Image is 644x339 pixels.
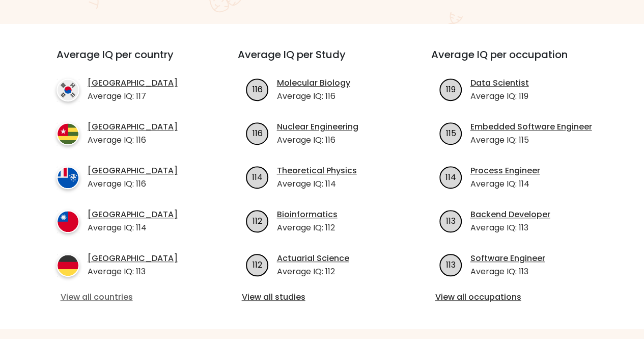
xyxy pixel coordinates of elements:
[88,222,178,234] p: Average IQ: 114
[253,258,262,270] text: 112
[446,258,456,270] text: 113
[445,171,456,182] text: 114
[446,83,456,95] text: 119
[57,166,79,189] img: country
[470,266,545,278] p: Average IQ: 113
[242,291,403,303] a: View all studies
[57,122,79,145] img: country
[88,90,178,102] p: Average IQ: 117
[277,90,350,102] p: Average IQ: 116
[252,171,263,182] text: 114
[57,48,201,73] h3: Average IQ per country
[446,215,456,226] text: 113
[88,266,178,278] p: Average IQ: 113
[470,165,540,177] a: Process Engineer
[470,222,550,234] p: Average IQ: 113
[277,134,358,146] p: Average IQ: 116
[88,208,178,221] a: [GEOGRAPHIC_DATA]
[277,165,357,177] a: Theoretical Physics
[470,90,529,102] p: Average IQ: 119
[277,178,357,190] p: Average IQ: 114
[277,121,358,133] a: Nuclear Engineering
[252,83,262,95] text: 116
[57,79,79,101] img: country
[435,291,596,303] a: View all occupations
[61,291,197,303] a: View all countries
[470,178,540,190] p: Average IQ: 114
[277,266,349,278] p: Average IQ: 112
[88,178,178,190] p: Average IQ: 116
[445,127,456,139] text: 115
[252,127,262,139] text: 116
[470,252,545,265] a: Software Engineer
[88,165,178,177] a: [GEOGRAPHIC_DATA]
[238,48,407,73] h3: Average IQ per Study
[88,77,178,89] a: [GEOGRAPHIC_DATA]
[57,210,79,233] img: country
[277,208,338,221] a: Bioinformatics
[88,121,178,133] a: [GEOGRAPHIC_DATA]
[277,222,338,234] p: Average IQ: 112
[88,252,178,265] a: [GEOGRAPHIC_DATA]
[431,48,600,73] h3: Average IQ per occupation
[57,254,79,277] img: country
[470,77,529,89] a: Data Scientist
[88,134,178,146] p: Average IQ: 116
[277,252,349,265] a: Actuarial Science
[470,121,592,133] a: Embedded Software Engineer
[277,77,350,89] a: Molecular Biology
[253,215,262,226] text: 112
[470,208,550,221] a: Backend Developer
[470,134,592,146] p: Average IQ: 115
